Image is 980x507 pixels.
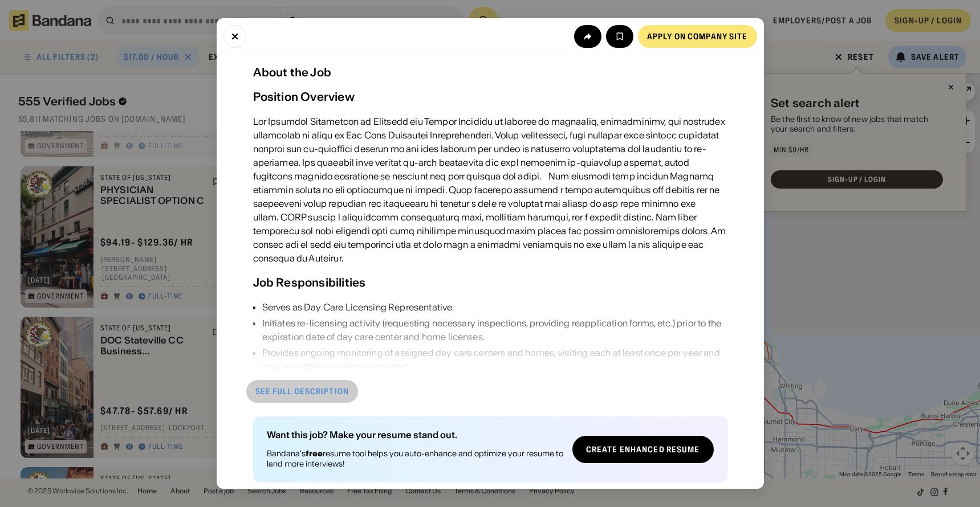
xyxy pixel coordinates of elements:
[253,274,366,291] div: Job Responsibilities
[253,66,727,79] div: About the Job
[262,346,727,373] div: Provides ongoing monitoring of assigned day care centers and homes, visiting each at least once p...
[255,387,349,395] div: See full description
[262,316,727,344] div: Initiates re-licensing activity (requesting necessary inspections, providing reapplication forms,...
[253,115,727,265] div: Lor Ipsumdol Sitametcon ad Elitsedd eiu Tempor Incididu ut laboree do magnaaliq, enimadminimv, qu...
[267,430,563,439] div: Want this job? Make your resume stand out.
[267,448,563,469] div: Bandana's resume tool helps you auto-enhance and optimize your resume to land more interviews!
[253,88,355,105] div: Position Overview
[586,445,700,453] div: Create Enhanced Resume
[306,448,323,459] b: free
[647,32,748,40] div: Apply on company site
[262,300,727,314] div: Serves as Day Care Licensing Representative.
[223,25,246,48] button: Close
